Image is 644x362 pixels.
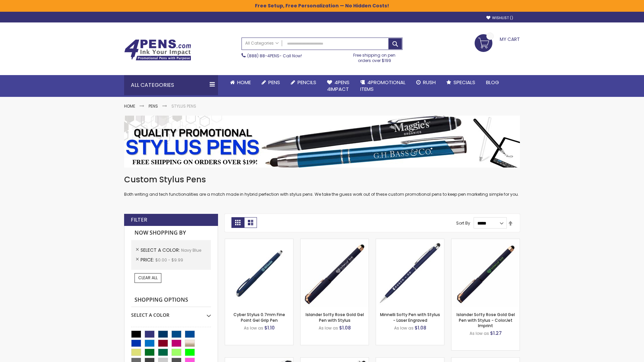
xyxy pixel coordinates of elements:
a: Islander Softy Rose Gold Gel Pen with Stylus-Navy Blue [301,239,369,244]
a: (888) 88-4PENS [247,53,279,59]
span: - Call Now! [247,53,302,59]
div: Both writing and tech functionalities are a match made in hybrid perfection with stylus pens. We ... [124,174,520,197]
div: Free shipping on pen orders over $199 [346,50,403,63]
span: 4PROMOTIONAL ITEMS [360,79,406,93]
img: Cyber Stylus 0.7mm Fine Point Gel Grip Pen-Navy Blue [225,239,293,307]
span: Home [237,79,251,86]
img: 4Pens Custom Pens and Promotional Products [124,39,191,61]
div: All Categories [124,75,218,95]
div: Select A Color [131,307,211,318]
span: 4Pens 4impact [327,79,350,93]
span: All Categories [245,41,279,46]
img: Islander Softy Rose Gold Gel Pen with Stylus - ColorJet Imprint-Navy Blue [451,239,520,307]
a: Wishlist [486,15,513,20]
span: Pens [268,79,280,86]
span: As low as [394,325,414,331]
span: Rush [423,79,436,86]
a: All Categories [242,38,282,49]
a: Specials [441,75,481,90]
span: Select A Color [141,247,181,253]
a: Pens [149,103,158,109]
a: Islander Softy Rose Gold Gel Pen with Stylus - ColorJet Imprint-Navy Blue [451,239,520,244]
img: Stylus Pens [124,116,520,168]
a: Minnelli Softy Pen with Stylus - Laser Engraved-Navy Blue [376,239,444,244]
span: As low as [470,330,489,336]
a: Home [225,75,256,90]
a: Pencils [285,75,322,90]
a: Blog [481,75,504,90]
span: $1.10 [264,324,275,331]
a: Pens [256,75,285,90]
a: Cyber Stylus 0.7mm Fine Point Gel Grip Pen-Navy Blue [225,239,293,244]
a: Islander Softy Rose Gold Gel Pen with Stylus - ColorJet Imprint [457,312,515,328]
label: Sort By [456,220,470,226]
span: Clear All [138,275,158,281]
span: Specials [453,79,475,86]
strong: Now Shopping by [131,226,211,240]
span: As low as [244,325,263,331]
a: Islander Softy Rose Gold Gel Pen with Stylus [306,312,364,323]
img: Islander Softy Rose Gold Gel Pen with Stylus-Navy Blue [301,239,369,307]
span: Navy Blue [181,247,201,253]
span: $0.00 - $9.99 [155,257,183,263]
a: Minnelli Softy Pen with Stylus - Laser Engraved [380,312,440,323]
a: Rush [411,75,441,90]
strong: Shopping Options [131,293,211,307]
span: Blog [486,79,499,86]
span: $1.27 [490,330,502,337]
img: Minnelli Softy Pen with Stylus - Laser Engraved-Navy Blue [376,239,444,307]
strong: Filter [131,216,147,224]
span: Pencils [298,79,316,86]
a: 4Pens4impact [322,75,355,97]
h1: Custom Stylus Pens [124,174,520,185]
strong: Grid [231,217,244,228]
span: $1.08 [415,324,426,331]
a: Cyber Stylus 0.7mm Fine Point Gel Grip Pen [233,312,285,323]
a: 4PROMOTIONALITEMS [355,75,411,97]
a: Clear All [135,273,161,283]
strong: Stylus Pens [171,103,196,109]
span: Price [141,256,155,263]
span: $1.08 [339,324,351,331]
span: As low as [319,325,338,331]
a: Home [124,103,135,109]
